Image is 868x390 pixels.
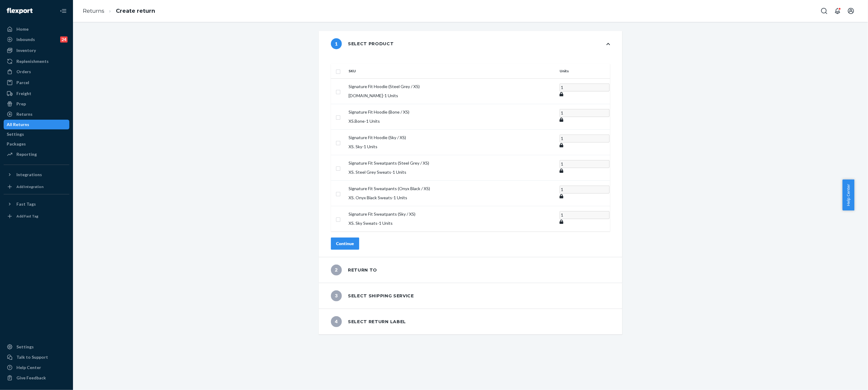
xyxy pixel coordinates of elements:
th: SKU [346,64,557,78]
div: Fast Tags [16,201,36,207]
p: XS. Sky - 1 Units [349,144,555,150]
a: Help Center [4,363,69,372]
a: Inbounds24 [4,35,69,44]
img: Flexport logo [7,8,33,14]
p: XS. Sky Sweats - 1 Units [349,220,555,226]
p: Signature Fit Sweatpants (Steel Grey / XS) [349,160,555,166]
div: Return to [331,265,377,275]
button: Open account menu [845,5,857,17]
div: Returns [16,111,33,117]
p: XS.Bone - 1 Units [349,118,555,124]
p: Signature Fit Sweatpants (Onyx Black / XS) [349,186,555,192]
a: All Returns [4,120,69,129]
a: Inventory [4,46,69,55]
div: Add Integration [16,184,43,189]
p: Signature Fit Hoodie (Bone / XS) [349,109,555,115]
a: Returns [4,109,69,119]
span: 3 [331,290,342,301]
a: Settings [4,342,69,352]
a: Replenishments [4,56,69,66]
div: Add Fast Tag [16,214,38,219]
input: Enter quantity [560,160,609,168]
div: Settings [16,344,34,350]
a: Packages [4,139,69,149]
p: Signature Fit Hoodie (Steel Grey / XS) [349,84,555,90]
div: Reporting [16,151,37,157]
ol: breadcrumbs [78,2,160,20]
a: Orders [4,67,69,77]
div: Replenishments [16,58,49,64]
div: Inbounds [16,36,35,43]
div: Select return label [331,316,406,327]
div: Talk to Support [16,354,48,360]
p: XS. Steel Grey Sweats - 1 Units [349,169,555,175]
div: Select shipping service [331,290,414,301]
button: Open Search Box [818,5,830,17]
p: XS. Onyx Black Sweats - 1 Units [349,195,555,201]
button: Help Center [842,180,854,210]
input: Enter quantity [560,84,609,91]
div: Prep [16,101,26,107]
p: Signature Fit Sweatpants (Sky / XS) [349,211,555,217]
div: Continue [336,241,354,247]
p: Signature Fit Hoodie (Sky / XS) [349,135,555,141]
input: Enter quantity [560,211,609,219]
div: Give Feedback [16,375,46,381]
div: Inventory [16,47,36,53]
a: Settings [4,129,69,139]
div: Packages [7,141,26,147]
div: 24 [60,36,68,43]
div: Freight [16,91,31,97]
span: 2 [331,265,342,275]
span: 4 [331,316,342,327]
a: Home [4,24,69,34]
input: Enter quantity [560,135,609,142]
input: Enter quantity [560,109,609,117]
input: Enter quantity [560,186,609,193]
th: Units [557,64,610,78]
button: Open notifications [832,5,844,17]
a: Reporting [4,149,69,159]
button: Close Navigation [57,5,69,17]
div: Integrations [16,172,42,178]
div: Settings [7,131,24,137]
a: Create return [116,8,155,14]
a: Talk to Support [4,352,69,362]
button: Integrations [4,170,69,180]
div: Orders [16,69,31,75]
div: All Returns [7,121,29,128]
a: Add Fast Tag [4,211,69,221]
div: Help Center [16,364,41,371]
a: Add Integration [4,182,69,192]
div: Home [16,26,29,32]
button: Give Feedback [4,373,69,383]
div: Select product [331,38,394,49]
button: Continue [331,238,359,250]
p: [DOMAIN_NAME] - 1 Units [349,93,555,99]
button: Fast Tags [4,199,69,209]
a: Parcel [4,78,69,87]
div: Parcel [16,80,29,86]
a: Prep [4,99,69,109]
a: Freight [4,89,69,98]
span: 1 [331,38,342,49]
a: Returns [83,8,104,14]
